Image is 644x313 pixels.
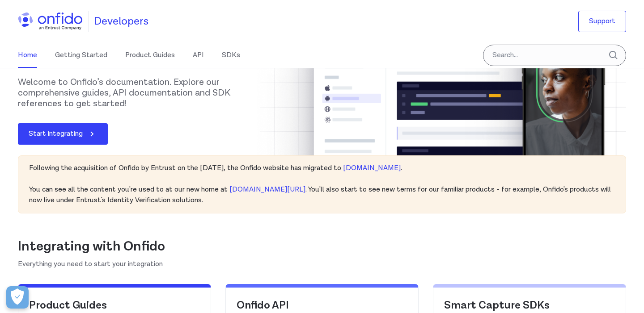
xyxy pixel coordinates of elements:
[18,123,108,145] button: Start integrating
[18,259,626,270] span: Everything you need to start your integration
[229,185,305,194] a: [DOMAIN_NAME][URL]
[483,45,626,66] input: Onfido search input field
[6,286,29,309] div: Cookie Preferences
[343,163,401,173] a: [DOMAIN_NAME]
[18,77,268,109] p: Welcome to Onfido’s documentation. Explore our comprehensive guides, API documentation and SDK re...
[222,43,240,68] a: SDKs
[29,298,200,313] h4: Product Guides
[18,13,83,30] img: Onfido Logo
[444,298,615,313] h4: Smart Capture SDKs
[578,11,626,32] a: Support
[193,43,204,68] a: API
[237,298,407,313] h4: Onfido API
[94,14,148,29] h1: Developers
[125,43,175,68] a: Product Guides
[55,43,107,68] a: Getting Started
[18,43,37,68] a: Home
[18,238,626,255] h3: Integrating with Onfido
[6,286,29,309] button: Open Preferences
[18,155,626,213] div: Following the acquisition of Onfido by Entrust on the [DATE], the Onfido website has migrated to ...
[18,123,268,145] a: Start integrating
